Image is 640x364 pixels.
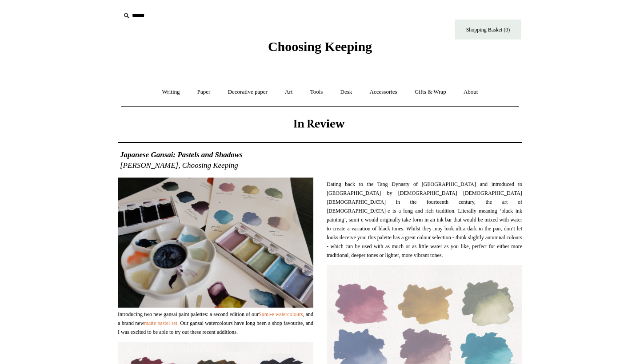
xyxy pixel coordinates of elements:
a: Paper [189,80,219,104]
a: Art [277,80,300,104]
span: Introducing two new gansai paint palettes: a second edition of our , and a brand new . Our gansai... [118,310,313,336]
span: Dating back to the Tang Dynasty of [GEOGRAPHIC_DATA] and introduced to [GEOGRAPHIC_DATA] by [DEMO... [327,180,522,260]
a: Decorative paper [220,80,276,104]
a: Choosing Keeping [268,46,372,52]
img: pf-56a1cc1f--Choosing-Keeping-In-Review-Header09_1200x.jpg [231,113,409,136]
a: Sumi-e watercolours [259,311,303,317]
a: Gifts & Wrap [407,80,454,104]
span: Choosing Keeping [268,39,372,54]
i: Japanese Gansai: Pastels and Shadows [120,150,243,159]
span: [PERSON_NAME], Choosing Keeping [120,160,520,171]
img: dscf2526-1651586025629_1200x.JPG [118,178,313,308]
a: Tools [302,80,331,104]
a: Writing [154,80,188,104]
a: matte pastel set [144,320,177,326]
a: Desk [332,80,360,104]
a: Accessories [362,80,405,104]
a: Shopping Basket (0) [455,20,521,40]
a: About [456,80,486,104]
